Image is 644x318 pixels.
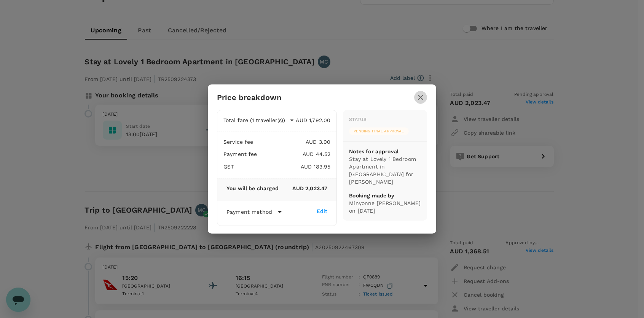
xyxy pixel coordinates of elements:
[223,116,285,124] p: Total fare (1 traveller(s))
[223,116,294,124] button: Total fare (1 traveller(s))
[349,155,421,186] p: Stay at Lovely 1 Bedroom Apartment in [GEOGRAPHIC_DATA] for [PERSON_NAME]
[223,150,257,158] p: Payment fee
[349,129,408,134] span: Pending final approval
[234,163,330,170] p: AUD 183.95
[349,199,421,215] p: Minyonne [PERSON_NAME] on [DATE]
[226,184,279,192] p: You will be charged
[349,148,421,155] p: Notes for approval
[217,91,281,103] h6: Price breakdown
[223,138,253,146] p: Service fee
[317,207,328,215] div: Edit
[257,150,331,158] p: AUD 44.52
[253,138,331,146] p: AUD 3.00
[349,192,421,199] p: Booking made by
[279,184,327,192] p: AUD 2,023.47
[349,116,367,124] div: Status
[226,208,272,216] p: Payment method
[223,163,234,170] p: GST
[294,116,330,124] p: AUD 1,792.00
